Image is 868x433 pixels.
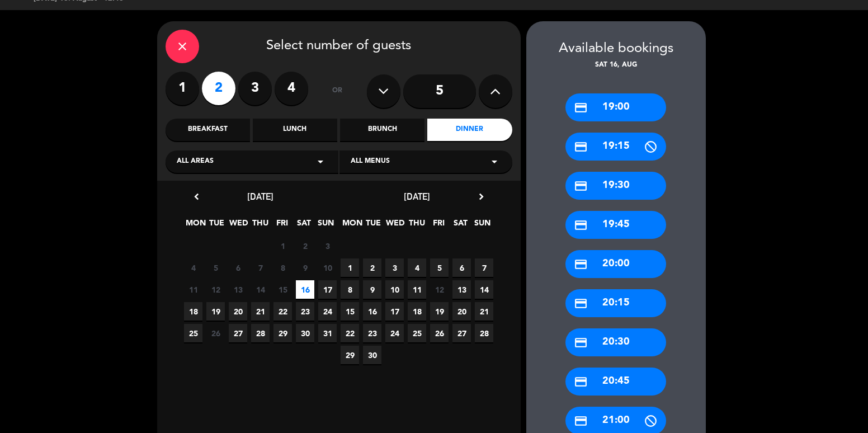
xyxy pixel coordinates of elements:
span: All menus [351,156,390,167]
i: credit_card [574,375,588,389]
i: credit_card [574,179,588,193]
span: THU [251,216,270,235]
span: 14 [475,280,493,299]
div: Lunch [253,119,337,141]
label: 2 [202,72,235,105]
span: 31 [318,324,337,342]
span: 9 [296,258,314,277]
label: 1 [166,72,199,105]
div: Sat 16, Aug [526,60,706,71]
span: 6 [452,258,471,277]
i: close [176,40,189,53]
span: 21 [251,302,270,321]
div: Available bookings [526,38,706,60]
span: 1 [273,237,292,255]
span: 6 [229,258,247,277]
div: 20:15 [565,289,666,317]
span: 13 [452,280,471,299]
span: 13 [229,280,247,299]
span: 4 [184,258,202,277]
span: 11 [408,280,426,299]
span: SUN [473,216,492,235]
div: 19:30 [565,172,666,200]
span: 18 [408,302,426,321]
span: SAT [451,216,470,235]
span: 3 [318,237,337,255]
div: or [319,72,356,111]
span: WED [229,216,248,235]
span: 2 [363,258,381,277]
span: 25 [408,324,426,342]
span: [DATE] [247,191,273,202]
span: 29 [273,324,292,342]
i: credit_card [574,257,588,271]
span: WED [386,216,404,235]
label: 4 [275,72,308,105]
span: FRI [430,216,448,235]
span: 16 [363,302,381,321]
span: 12 [206,280,225,299]
span: 5 [206,258,225,277]
i: credit_card [574,336,588,350]
span: 23 [296,302,314,321]
span: 22 [273,302,292,321]
span: 8 [341,280,359,299]
i: arrow_drop_down [488,155,501,168]
span: TUE [207,216,226,235]
span: 1 [341,258,359,277]
span: 20 [229,302,247,321]
div: 20:30 [565,328,666,356]
span: 17 [318,280,337,299]
span: 17 [385,302,404,321]
span: 15 [273,280,292,299]
span: 7 [251,258,270,277]
span: 5 [430,258,449,277]
span: 19 [430,302,449,321]
div: 19:00 [565,93,666,121]
span: 28 [475,324,493,342]
span: 20 [452,302,471,321]
span: 30 [296,324,314,342]
i: credit_card [574,296,588,310]
label: 3 [238,72,272,105]
span: 22 [341,324,359,342]
span: 23 [363,324,381,342]
div: 19:15 [565,133,666,161]
span: 11 [184,280,202,299]
div: Breakfast [166,119,250,141]
span: 3 [385,258,404,277]
span: MON [186,216,204,235]
span: 27 [229,324,247,342]
span: 14 [251,280,270,299]
span: SAT [295,216,313,235]
i: credit_card [574,414,588,428]
span: All areas [177,156,214,167]
div: Brunch [340,119,424,141]
span: 9 [363,280,381,299]
i: chevron_right [475,191,487,203]
span: 29 [341,346,359,364]
span: FRI [273,216,291,235]
span: 27 [452,324,471,342]
div: 20:00 [565,250,666,278]
div: 19:45 [565,211,666,239]
span: 15 [341,302,359,321]
i: credit_card [574,140,588,154]
span: 16 [296,280,314,299]
span: 12 [430,280,449,299]
span: 24 [318,302,337,321]
span: 28 [251,324,270,342]
i: chevron_left [191,191,202,203]
span: 8 [273,258,292,277]
span: SUN [317,216,335,235]
span: 21 [475,302,493,321]
span: 19 [206,302,225,321]
span: 24 [385,324,404,342]
span: 2 [296,237,314,255]
span: 25 [184,324,202,342]
span: 10 [318,258,337,277]
span: MON [342,216,361,235]
i: credit_card [574,101,588,115]
div: Dinner [427,119,512,141]
div: Select number of guests [166,30,512,63]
